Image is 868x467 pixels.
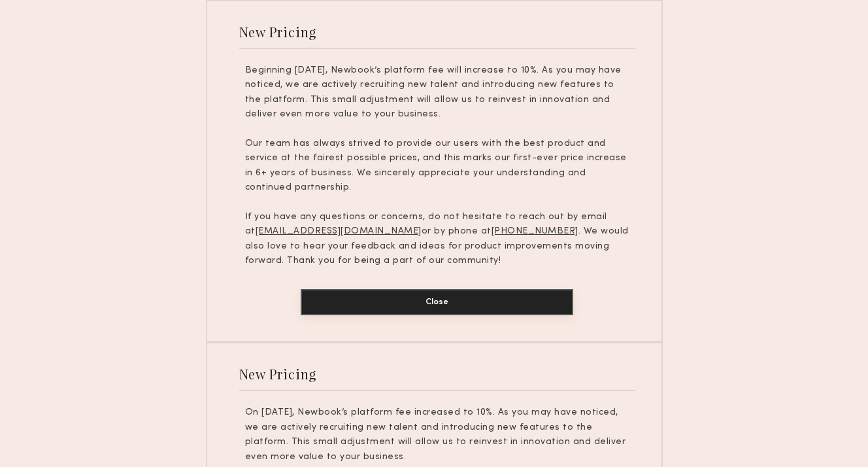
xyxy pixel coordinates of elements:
[492,227,578,235] u: [PHONE_NUMBER]
[245,63,629,122] p: Beginning [DATE], Newbook’s platform fee will increase to 10%. As you may have noticed, we are ac...
[239,365,317,383] div: New Pricing
[239,23,317,41] div: New Pricing
[245,137,629,196] p: Our team has always strived to provide our users with the best product and service at the fairest...
[301,289,573,315] button: Close
[245,406,629,464] p: On [DATE], Newbook’s platform fee increased to 10%. As you may have noticed, we are actively recr...
[245,210,629,269] p: If you have any questions or concerns, do not hesitate to reach out by email at or by phone at . ...
[256,227,422,235] u: [EMAIL_ADDRESS][DOMAIN_NAME]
